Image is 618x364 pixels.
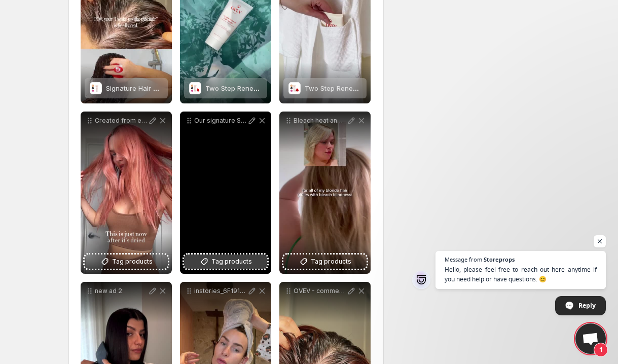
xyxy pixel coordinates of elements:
button: Tag products [283,254,367,269]
span: Hello, please feel free to reach out here anytime if you need help or have questions. 😊 [445,265,597,284]
p: OVEV - commercial sound [294,287,346,295]
span: Two Step Renewal Bundle [305,84,388,92]
div: Created from experience Powered by nature Our signature hair mask scrub isnt just a hair mask its... [81,112,172,274]
span: Tag products [112,257,153,267]
span: 1 [594,343,608,357]
div: Open chat [575,323,606,354]
div: Our signature Scalp Scrub Hair Mask combines Pro-[MEDICAL_DATA] Sapote Oil and Hydrolyzed Rice Pr... [180,112,271,274]
span: Two Step Renewal Bundle [205,84,288,92]
span: Signature Hair Masque [106,84,178,92]
p: Our signature Scalp Scrub Hair Mask combines Pro-[MEDICAL_DATA] Sapote Oil and Hydrolyzed Rice Pr... [194,117,247,125]
span: Tag products [211,257,252,267]
span: Storeprops [484,257,515,262]
button: Tag products [184,254,267,269]
p: instories_6F19171C-F8D9-4295-BA07-C47A5357CF33 [194,287,247,295]
div: Bleach heat and years of damage had my hair begging for a breakso I finally listened With OVEV We... [279,112,371,274]
span: Tag products [311,257,351,267]
p: new ad 2 [95,287,148,295]
span: Reply [578,297,596,314]
span: Message from [445,257,482,262]
p: Bleach heat and years of damage had my hair begging for a breakso I finally listened With OVEV We... [294,117,346,125]
p: Created from experience Powered by nature Our signature hair mask scrub isnt just a hair mask its... [95,117,148,125]
button: Tag products [85,254,168,269]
